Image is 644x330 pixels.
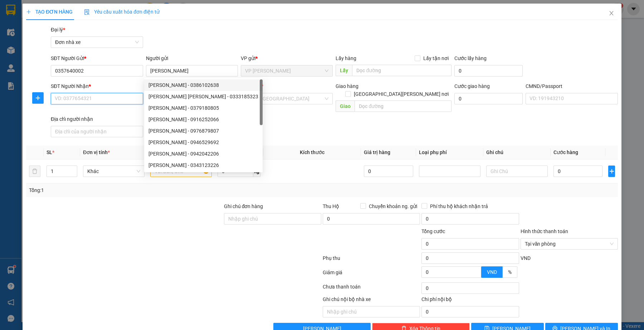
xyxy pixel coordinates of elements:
input: 0 [364,166,413,177]
label: Cước lấy hàng [454,55,487,61]
div: [PERSON_NAME] - 0976879807 [148,127,258,135]
div: [PERSON_NAME] - 0916252066 [148,115,258,123]
input: Ghi chú đơn hàng [224,213,321,225]
div: Ghi chú nội bộ nhà xe [323,295,420,306]
span: Chuyển khoản ng. gửi [366,202,420,210]
div: Chưa thanh toán [322,283,421,295]
div: KHÁNH LINH - 0379180805 [144,102,263,114]
div: Phụ thu [322,254,421,267]
th: Ghi chú [483,146,551,159]
input: Cước lấy hàng [454,65,523,77]
span: SL [47,149,52,155]
div: [PERSON_NAME] - 0946529692 [148,138,258,146]
span: Đơn vị tính [83,149,110,155]
div: KHÁNH LINH - 0386102638 [144,79,263,91]
div: Tổng: 1 [29,186,249,194]
input: Nhập ghi chú [323,306,420,317]
span: Lấy hàng [336,55,356,61]
div: Chi phí nội bộ [421,295,519,306]
div: KHÁNH LINH - 0976879807 [144,125,263,137]
span: [GEOGRAPHIC_DATA][PERSON_NAME] nơi [351,90,452,98]
div: VP gửi [241,54,333,62]
span: Giao [336,100,355,112]
input: Địa chỉ của người nhận [51,126,143,137]
div: Người gửi [146,54,238,62]
div: [PERSON_NAME] - 0942042206 [148,150,258,158]
span: Đơn nhà xe [55,37,138,48]
div: SĐT Người Gửi [51,54,143,62]
button: Close [601,4,621,24]
span: TẠO ĐƠN HÀNG [26,9,73,15]
span: Lấy tận nơi [420,54,452,62]
button: plus [608,166,615,177]
li: Số 10 ngõ 15 Ngọc Hồi, [PERSON_NAME], [GEOGRAPHIC_DATA] [67,18,299,26]
button: delete [29,166,40,177]
div: KHÁNH LINH - 0343123226 [144,159,263,171]
span: Đại lý [51,27,65,33]
div: [PERSON_NAME] - 0386102638 [148,81,258,89]
span: % [508,269,512,275]
div: SĐT Người Nhận [51,82,143,90]
div: Giảm giá [322,269,421,281]
div: [PERSON_NAME] [PERSON_NAME] - 0333185323 [148,93,258,100]
span: Yêu cầu xuất hóa đơn điện tử [84,9,160,15]
span: VND [487,269,497,275]
label: Cước giao hàng [454,83,490,89]
b: GỬI : VP [PERSON_NAME] [9,52,125,64]
span: Tổng cước [421,228,445,234]
span: plus [609,168,615,174]
img: icon [84,9,90,15]
span: Phí thu hộ khách nhận trả [427,202,491,210]
span: VND [521,255,531,261]
label: Hình thức thanh toán [521,228,568,234]
span: close [609,10,614,16]
span: Tại văn phòng [525,238,614,249]
div: KHÁNH LINH - 0946529692 [144,137,263,148]
div: KHÁNH LINH - 0916252066 [144,114,263,125]
span: VP Lê Duẩn [245,65,328,76]
span: Khác [87,166,140,177]
div: Địa chỉ người nhận [51,115,143,123]
label: Ghi chú đơn hàng [224,203,263,209]
div: [PERSON_NAME] - 0379180805 [148,104,258,112]
span: Lấy [336,65,352,76]
span: Kích thước [300,149,325,155]
input: Cước giao hàng [454,93,523,104]
span: Cước hàng [553,149,578,155]
input: Ghi Chú [486,166,548,177]
input: Dọc đường [352,65,452,76]
img: logo.jpg [9,9,45,45]
input: Dọc đường [355,100,452,112]
span: plus [26,9,31,14]
button: plus [32,92,44,104]
li: Hotline: 19001155 [67,26,299,35]
div: VŨ KHÁNH LINH - 0333185323 [144,91,263,102]
span: Thu Hộ [323,203,339,209]
th: Loại phụ phí [416,146,483,159]
span: plus [33,95,43,101]
span: Giá trị hàng [364,149,390,155]
div: CMND/Passport [526,82,618,90]
div: KHÁNH LINH - 0942042206 [144,148,263,159]
span: Giao hàng [336,83,358,89]
div: [PERSON_NAME] - 0343123226 [148,161,258,169]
